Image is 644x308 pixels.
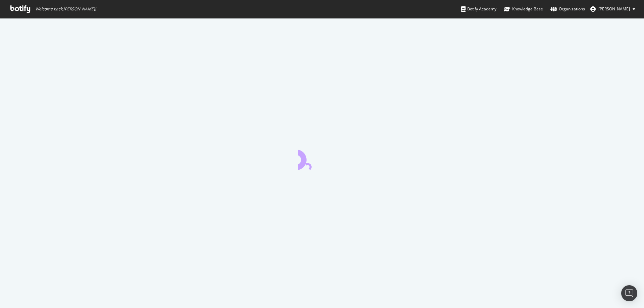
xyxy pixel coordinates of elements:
[504,6,543,12] div: Knowledge Base
[598,6,630,12] span: Romain Lemenorel
[35,6,96,12] span: Welcome back, [PERSON_NAME] !
[621,285,637,301] div: Open Intercom Messenger
[585,4,641,14] button: [PERSON_NAME]
[461,6,496,12] div: Botify Academy
[550,6,585,12] div: Organizations
[298,146,346,170] div: animation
